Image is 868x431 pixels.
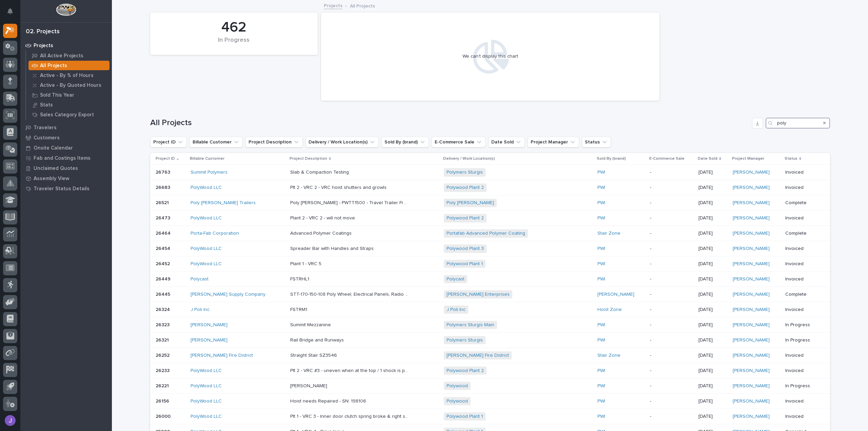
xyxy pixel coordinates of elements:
p: [DATE] [698,307,727,313]
tr: 2645226452 PolyWood LLC Plant 1 - VRC 5Plant 1 - VRC 5 Polywood Plant 1 PWI -[DATE][PERSON_NAME] ... [150,256,830,272]
a: PWI [597,383,605,389]
a: [PERSON_NAME] [733,368,770,374]
p: Sales Category Export [40,112,94,118]
a: PWI [597,215,605,221]
p: - [650,353,693,358]
p: 26454 [156,244,172,252]
p: Invoiced [785,215,819,221]
a: Customers [20,133,112,143]
p: Sold By (brand) [597,155,626,162]
a: Polywood [447,398,468,404]
p: FSTRHL1 [290,275,311,282]
a: PWI [597,368,605,374]
a: [PERSON_NAME] [733,276,770,282]
p: - [650,231,693,236]
a: PWI [597,276,605,282]
a: [PERSON_NAME] [733,261,770,267]
a: Active - By Quoted Hours [26,80,112,90]
div: 462 [162,19,306,36]
tr: 2652126521 Poly [PERSON_NAME] Trailers Poly [PERSON_NAME] - PWTT1500 - Travel Trailer Front Hitch... [150,195,830,211]
p: Delivery / Work Location(s) [443,155,495,162]
a: Hoist Zone [597,307,622,313]
a: J Poli Inc [447,307,466,313]
p: Assembly View [34,176,69,182]
p: Invoiced [785,185,819,191]
p: Plant 2 - VRC 2 - will not move [290,214,356,221]
p: - [650,368,693,374]
p: Project Description [290,155,327,162]
p: Unclaimed Quotes [34,165,78,172]
p: Fab and Coatings Items [34,155,91,161]
p: - [650,307,693,313]
a: Stats [26,100,112,110]
a: Polywood [447,383,468,389]
p: Stats [40,102,53,108]
a: All Projects [26,61,112,70]
a: PolyWood LLC [191,414,222,419]
p: Status [785,155,797,162]
a: PolyWood LLC [191,246,222,252]
a: Active - By % of Hours [26,71,112,80]
p: 26000 [156,412,172,419]
a: PolyWood LLC [191,398,222,404]
p: - [650,261,693,267]
p: [DATE] [698,246,727,252]
a: [PERSON_NAME] [733,292,770,297]
input: Search [766,118,830,129]
a: Unclaimed Quotes [20,163,112,173]
p: E-Commerce Sale [649,155,685,162]
p: In Progress [785,337,819,343]
p: 26464 [156,229,172,236]
p: 26321 [156,336,170,343]
p: All Active Projects [40,53,83,59]
p: Projects [34,43,53,49]
p: Complete [785,292,819,297]
button: Project Manager [528,137,579,148]
a: Assembly View [20,173,112,183]
p: Invoiced [785,307,819,313]
tr: 2615626156 PolyWood LLC Hoist needs Repaired - SN: 198106Hoist needs Repaired - SN: 198106 Polywo... [150,393,830,409]
a: Polymers Sturgis [447,337,483,343]
div: In Progress [162,37,306,51]
button: E-Commerce Sale [432,137,486,148]
p: Invoiced [785,170,819,175]
p: 26252 [156,351,171,358]
p: [DATE] [698,200,727,206]
p: 26452 [156,260,171,267]
p: - [650,383,693,389]
tr: 2668326683 PolyWood LLC Plt 2 - VRC 2 - VRC hoist shutters and growlsPlt 2 - VRC 2 - VRC hoist sh... [150,180,830,195]
tr: 2676326763 Summit Polymers Slab & Compaction TestingSlab & Compaction Testing Polymers Sturgis PW... [150,165,830,180]
a: PWI [597,261,605,267]
p: Straight Stair SZ3546 [290,351,338,358]
p: - [650,185,693,191]
a: Projects [324,1,342,9]
p: Summit Mezzanine [290,321,332,328]
p: [DATE] [698,231,727,236]
p: [DATE] [698,414,727,419]
p: Customers [34,135,60,141]
a: [PERSON_NAME] Fire District [191,353,253,358]
p: Billable Customer [190,155,224,162]
button: Sold By (brand) [381,137,429,148]
p: Project ID [156,155,175,162]
tr: 2644526445 [PERSON_NAME] Supply Company STT-170-150-108 Poly Wheel, Electrical Panels, Radio Kits... [150,287,830,302]
a: PWI [597,200,605,206]
a: [PERSON_NAME] [733,398,770,404]
p: - [650,414,693,419]
tr: 2632426324 J Poli Inc FSTRM1FSTRM1 J Poli Inc Hoist Zone -[DATE][PERSON_NAME] Invoiced [150,302,830,317]
p: All Projects [40,63,67,69]
p: [DATE] [698,337,727,343]
tr: 2623326233 PolyWood LLC Plt 2 - VRC #3 - uneven when at the top / 1 shock is poor on one of the g... [150,363,830,378]
a: Poly [PERSON_NAME] [447,200,494,206]
p: FSTRM1 [290,306,309,313]
p: All Projects [350,2,375,9]
p: - [650,170,693,175]
p: - [650,292,693,297]
a: PWI [597,322,605,328]
p: [DATE] [698,383,727,389]
p: - [650,276,693,282]
p: Complete [785,200,819,206]
p: [DATE] [698,261,727,267]
a: Onsite Calendar [20,143,112,153]
a: [PERSON_NAME] [733,185,770,191]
